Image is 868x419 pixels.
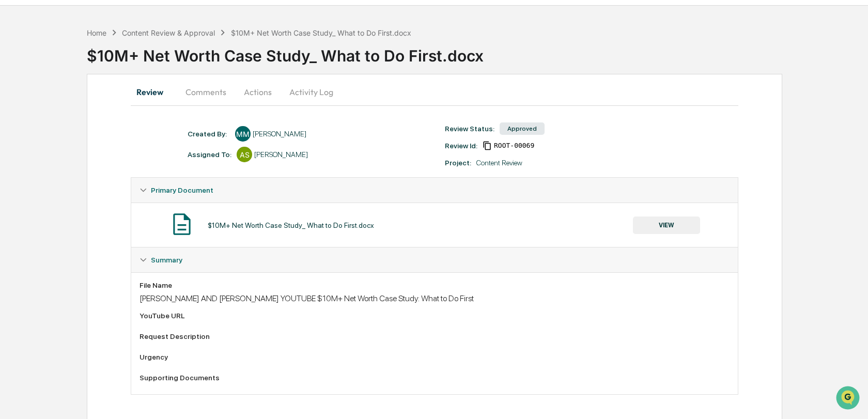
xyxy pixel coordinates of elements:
a: 🖐️Preclearance [6,126,71,144]
div: Assigned To: [188,150,231,159]
img: 1746055101610-c473b297-6a78-478c-a979-82029cc54cd1 [10,79,29,97]
div: [PERSON_NAME] [254,150,308,159]
div: Content Review & Approval [122,28,215,37]
span: Preclearance [21,130,67,140]
a: Powered byPylon [73,174,125,182]
span: Primary Document [151,186,213,194]
div: Content Review [476,159,522,167]
iframe: Open customer support [835,385,863,413]
button: Review [131,80,177,104]
span: Pylon [103,175,125,182]
div: We're available if you need us! [35,89,131,97]
button: Start new chat [176,82,188,94]
div: 🖐️ [10,131,19,139]
div: $10M+ Net Worth Case Study_ What to Do First.docx [231,28,411,37]
button: Actions [235,80,281,104]
div: $10M+ Net Worth Case Study_ What to Do First.docx [208,221,374,229]
div: 🗄️ [75,131,83,139]
span: ce4c93b3-934d-4ba0-a3a0-8bfc901a3b66 [494,142,534,150]
div: Primary Document [131,203,738,247]
p: How can we help? [10,21,188,38]
div: Project: [445,159,471,167]
div: [PERSON_NAME] AND [PERSON_NAME] YOUTUBE $10M+ Net Worth Case Study: What to Do First [139,293,730,303]
div: Urgency [139,353,730,361]
a: 🗄️Attestations [71,126,132,144]
div: Created By: ‎ ‎ [188,130,230,138]
div: Review Status: [445,125,494,133]
span: Summary [151,256,182,264]
div: Supporting Documents [139,374,730,382]
div: 🔎 [10,150,19,159]
div: Approved [500,122,545,135]
div: Review Id: [445,142,477,150]
button: Activity Log [281,80,342,104]
div: Start new chat [35,79,169,89]
div: Primary Document [131,178,738,203]
span: Data Lookup [21,149,65,160]
div: Summary [131,272,738,394]
div: Request Description [139,332,730,340]
div: File Name [139,281,730,289]
span: Attestations [85,130,128,140]
div: secondary tabs example [131,80,738,104]
div: YouTube URL [139,312,730,320]
div: AS [237,147,252,162]
a: 🔎Data Lookup [6,145,69,164]
div: $10M+ Net Worth Case Study_ What to Do First.docx [87,38,868,65]
div: Home [87,28,106,37]
button: Comments [177,80,235,104]
button: VIEW [633,216,700,234]
div: Summary [131,247,738,272]
img: Document Icon [169,211,195,237]
div: [PERSON_NAME] [253,130,306,138]
div: MM [235,126,251,142]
